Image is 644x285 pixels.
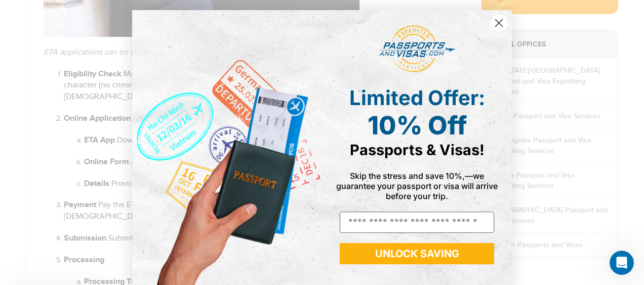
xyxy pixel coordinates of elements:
[349,85,485,110] span: Limited Offer:
[610,251,634,275] iframe: Intercom live chat
[379,25,455,73] img: passports and visas
[340,243,494,264] button: UNLOCK SAVING
[368,110,467,140] span: 10% Off
[490,14,508,32] button: Close dialog
[350,141,485,159] span: Passports & Visas!
[336,171,498,201] span: Skip the stress and save 10%,—we guarantee your passport or visa will arrive before your trip.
